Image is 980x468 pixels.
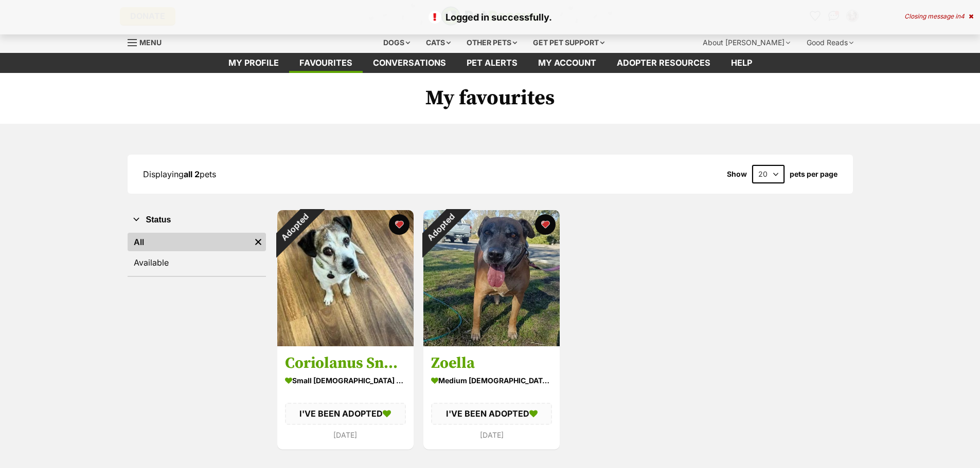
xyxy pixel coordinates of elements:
a: Adopted [423,338,560,348]
a: My profile [218,53,289,73]
a: Remove filter [251,233,266,251]
div: I'VE BEEN ADOPTED [431,403,552,425]
a: All [128,233,251,251]
div: I'VE BEEN ADOPTED [285,403,406,425]
div: Other pets [459,32,524,53]
a: Menu [128,32,169,51]
span: Show [727,170,747,178]
a: Available [128,253,266,272]
div: Status [128,231,266,276]
button: favourite [389,214,409,235]
div: Get pet support [526,32,612,53]
div: Cats [419,32,458,53]
div: Dogs [376,32,417,53]
h3: Coriolanus Snow Peggotty [285,354,406,373]
img: Zoella [423,210,560,346]
img: Coriolanus Snow Peggotty [277,210,414,346]
div: About [PERSON_NAME] [696,32,797,53]
label: pets per page [790,170,838,178]
div: Adopted [263,197,325,258]
a: conversations [363,53,456,73]
button: favourite [535,214,556,235]
span: Displaying pets [143,169,216,179]
div: small [DEMOGRAPHIC_DATA] Dog [285,373,406,388]
a: My account [528,53,607,73]
a: Zoella medium [DEMOGRAPHIC_DATA] Dog I'VE BEEN ADOPTED [DATE] favourite [423,346,560,450]
div: [DATE] [285,428,406,442]
a: Coriolanus Snow Peggotty small [DEMOGRAPHIC_DATA] Dog I'VE BEEN ADOPTED [DATE] favourite [277,346,414,450]
strong: all 2 [184,169,200,179]
a: Adopter resources [607,53,721,73]
div: [DATE] [431,428,552,442]
button: Status [128,213,266,227]
a: Adopted [277,338,414,348]
div: Good Reads [799,32,861,53]
a: Pet alerts [456,53,528,73]
div: Adopted [409,197,471,258]
div: medium [DEMOGRAPHIC_DATA] Dog [431,373,552,388]
a: Favourites [289,53,363,73]
h3: Zoella [431,354,552,373]
a: Help [721,53,762,73]
span: Menu [139,38,162,47]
